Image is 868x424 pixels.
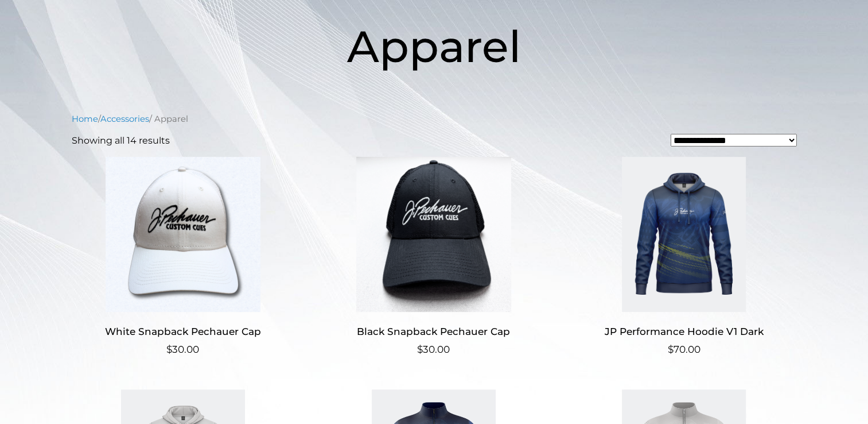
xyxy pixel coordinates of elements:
bdi: 70.00 [668,344,700,355]
a: Accessories [100,114,149,124]
h2: JP Performance Hoodie V1 Dark [573,321,796,342]
select: Shop order [671,134,797,147]
h2: White Snapback Pechauer Cap [72,321,295,342]
span: $ [166,344,172,355]
a: Home [72,114,98,124]
bdi: 30.00 [166,344,199,355]
nav: Breadcrumb [72,113,797,125]
a: JP Performance Hoodie V1 Dark $70.00 [573,157,796,357]
img: White Snapback Pechauer Cap [72,157,295,312]
a: Black Snapback Pechauer Cap $30.00 [322,157,545,357]
img: JP Performance Hoodie V1 Dark [573,157,796,312]
img: Black Snapback Pechauer Cap [322,157,545,312]
span: $ [417,344,423,355]
a: White Snapback Pechauer Cap $30.00 [72,157,295,357]
span: $ [668,344,674,355]
h2: Black Snapback Pechauer Cap [322,321,545,342]
span: Apparel [347,20,521,73]
bdi: 30.00 [417,344,450,355]
p: Showing all 14 results [72,134,170,148]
